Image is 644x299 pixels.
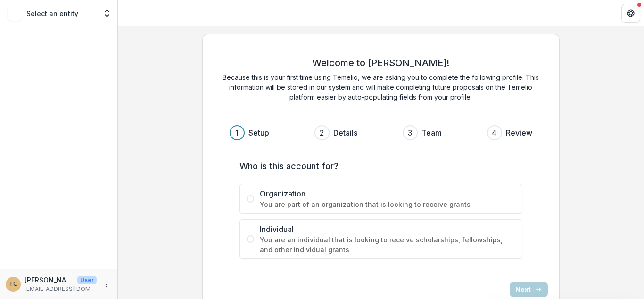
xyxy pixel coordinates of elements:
[506,127,532,138] h3: Review
[260,223,515,235] span: Individual
[230,125,532,140] div: Progress
[9,281,17,287] div: Terra Crews
[77,276,97,284] p: User
[100,4,114,23] button: Open entity switcher
[25,285,97,293] p: [EMAIL_ADDRESS][DOMAIN_NAME]
[100,279,112,290] button: More
[216,72,546,102] p: Because this is your first time using Temelio, we are asking you to complete the following profil...
[320,127,324,138] div: 2
[260,235,515,255] span: You are an individual that is looking to receive scholarships, fellowships, and other individual ...
[260,188,515,199] span: Organization
[492,127,497,138] div: 4
[260,199,515,209] span: You are part of an organization that is looking to receive grants
[312,57,449,68] h2: Welcome to [PERSON_NAME]!
[333,127,357,138] h3: Details
[510,282,548,297] button: Next
[421,127,442,138] h3: Team
[235,127,239,138] div: 1
[239,160,517,172] label: Who is this account for?
[621,4,640,23] button: Get Help
[408,127,412,138] div: 3
[248,127,269,138] h3: Setup
[26,9,78,18] p: Select an entity
[25,275,74,285] p: [PERSON_NAME]
[8,6,23,21] img: Select an entity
